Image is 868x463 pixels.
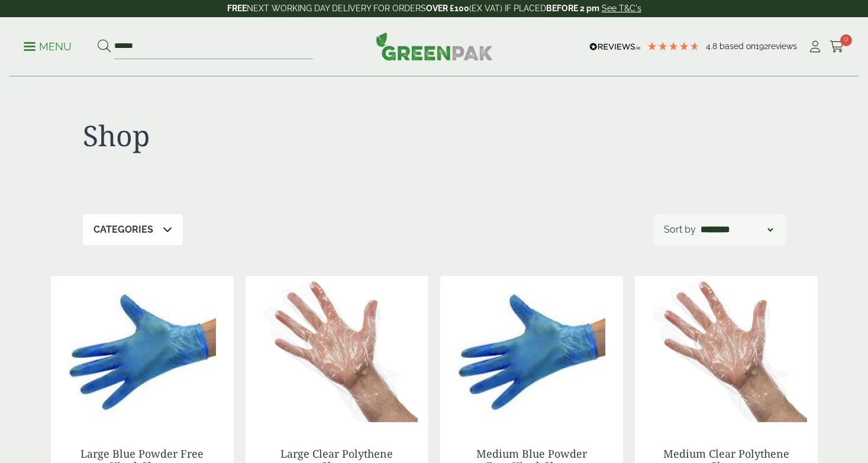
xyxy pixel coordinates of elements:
a: 0 [830,38,844,56]
span: 4.8 [706,41,719,51]
span: reviews [768,41,797,51]
img: GreenPak Supplies [376,32,493,60]
p: Menu [24,40,72,54]
span: 0 [840,34,852,46]
img: 4130015J-Blue-Vinyl-Powder-Free-Gloves-Medium [440,276,623,424]
select: Shop order [698,223,775,237]
img: 4130016A-Large-Clear-Polythene-Glove [246,276,428,424]
p: Categories [93,223,153,237]
p: Sort by [664,223,696,237]
strong: FREE [227,4,247,13]
a: Menu [24,40,72,52]
i: My Account [808,41,822,53]
span: Based on [719,41,756,51]
img: REVIEWS.io [589,43,641,51]
img: 4130016-Medium-Clear-Polythene-Glove [635,276,818,424]
img: 4130015K-Blue-Vinyl-Powder-Free-Gloves-Large [51,276,234,424]
span: 192 [756,41,768,51]
h1: Shop [83,118,434,153]
strong: OVER £100 [426,4,469,13]
a: See T&C's [602,4,641,13]
div: 4.8 Stars [647,41,700,52]
i: Cart [830,41,844,53]
strong: BEFORE 2 pm [546,4,599,13]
